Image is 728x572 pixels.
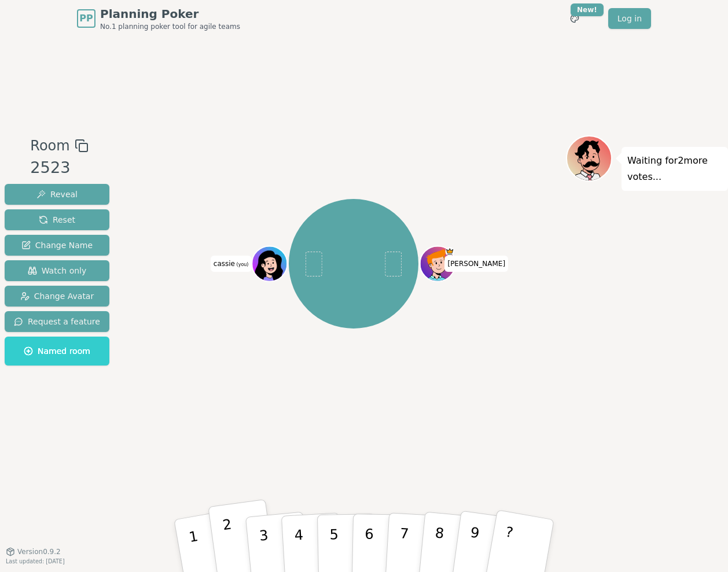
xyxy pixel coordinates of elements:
[20,290,94,302] span: Change Avatar
[6,547,61,556] button: Version0.9.2
[17,547,61,556] span: Version 0.9.2
[77,6,240,31] a: PPPlanning PokerNo.1 planning poker tool for agile teams
[79,12,93,25] span: PP
[21,239,93,251] span: Change Name
[30,156,88,180] div: 2523
[5,286,109,307] button: Change Avatar
[30,135,69,156] span: Room
[627,153,722,185] p: Waiting for 2 more votes...
[253,248,286,281] button: Click to change your avatar
[444,256,508,272] span: Click to change your name
[5,311,109,332] button: Request a feature
[5,235,109,256] button: Change Name
[39,214,75,226] span: Reset
[5,209,109,230] button: Reset
[235,262,249,267] span: (you)
[5,337,109,366] button: Named room
[24,345,90,357] span: Named room
[28,265,87,276] span: Watch only
[211,256,252,272] span: Click to change your name
[36,189,78,200] span: Reveal
[608,8,651,29] a: Log in
[100,22,240,31] span: No.1 planning poker tool for agile teams
[571,3,604,16] div: New!
[100,6,240,22] span: Planning Poker
[5,184,109,205] button: Reveal
[5,260,109,281] button: Watch only
[564,8,585,29] button: New!
[446,248,454,256] span: Andrew is the host
[14,316,100,327] span: Request a feature
[6,558,65,564] span: Last updated: [DATE]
